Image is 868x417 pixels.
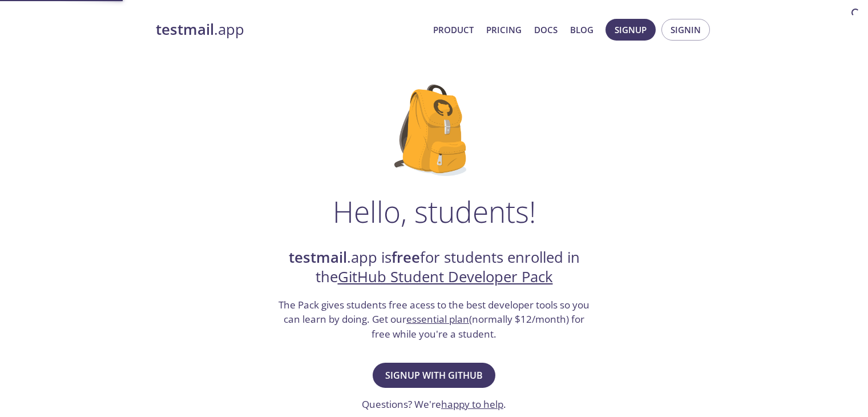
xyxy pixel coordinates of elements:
[385,367,483,383] span: Signup with GitHub
[156,20,424,39] a: testmail.app
[338,267,553,287] a: GitHub Student Developer Pack
[570,22,594,37] a: Blog
[373,363,495,388] button: Signup with GitHub
[441,398,503,411] a: happy to help
[333,194,536,228] h1: Hello, students!
[406,312,469,326] a: essential plan
[394,85,474,176] img: github-student-backpack.png
[277,248,591,287] h2: .app is for students enrolled in the
[615,22,647,37] span: Signup
[277,298,591,342] h3: The Pack gives students free acess to the best developer tools so you can learn by doing. Get our...
[289,247,347,267] strong: testmail
[661,19,710,41] button: Signin
[534,22,558,37] a: Docs
[362,397,506,412] h3: Questions? We're .
[605,19,656,41] button: Signup
[486,22,522,37] a: Pricing
[671,22,701,37] span: Signin
[391,247,420,267] strong: free
[156,19,214,39] strong: testmail
[433,22,474,37] a: Product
